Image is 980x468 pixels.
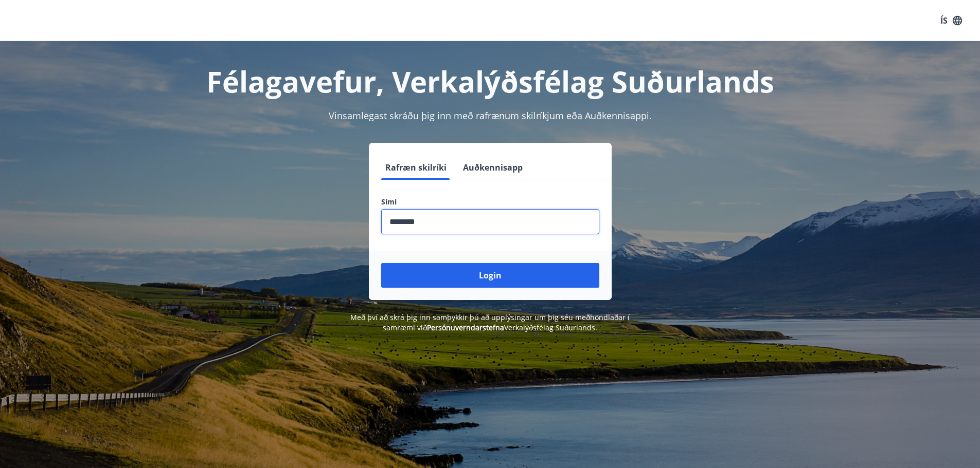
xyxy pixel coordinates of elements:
[459,155,527,180] button: Auðkennisapp
[381,155,451,180] button: Rafræn skilríki
[427,323,504,332] a: Persónuverndarstefna
[132,62,848,101] h1: Félagavefur, Verkalýðsfélag Suðurlands
[935,11,968,30] button: ÍS
[329,109,652,122] span: Vinsamlegast skráðu þig inn með rafrænum skilríkjum eða Auðkennisappi.
[381,197,599,207] label: Sími
[381,263,599,288] button: Login
[350,312,630,332] span: Með því að skrá þig inn samþykkir þú að upplýsingar um þig séu meðhöndlaðar í samræmi við Verkalý...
